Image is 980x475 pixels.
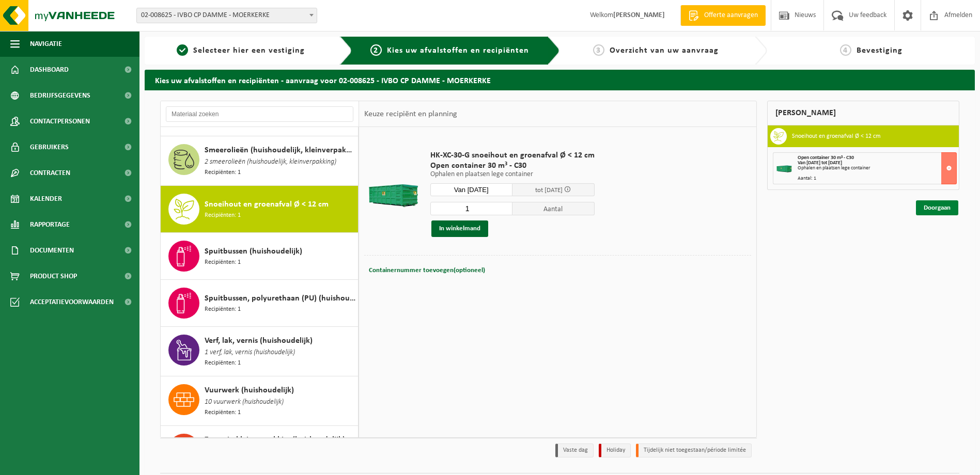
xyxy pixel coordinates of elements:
li: Vaste dag [555,444,594,457]
span: 1 [177,44,188,56]
span: 10 vuurwerk (huishoudelijk) [205,397,284,408]
p: Ophalen en plaatsen lege container [430,171,595,178]
span: Open container 30 m³ - C30 [798,155,854,161]
span: Dashboard [30,57,69,83]
button: Snoeihout en groenafval Ø < 12 cm Recipiënten: 1 [161,186,359,233]
span: Rapportage [30,212,70,237]
button: Zuren in kleinverpakking(huishoudelijk) [161,426,359,475]
span: Kies uw afvalstoffen en recipiënten [387,46,529,55]
span: 1 verf, lak, vernis (huishoudelijk) [205,347,295,358]
li: Tijdelijk niet toegestaan/période limitée [636,444,752,457]
span: 2 [370,44,382,56]
a: Doorgaan [916,200,958,215]
span: 4 [840,44,851,56]
input: Selecteer datum [430,183,512,196]
span: Recipiënten: 1 [205,305,241,314]
span: 02-008625 - IVBO CP DAMME - MOERKERKE [136,8,317,23]
span: HK-XC-30-G snoeihout en groenafval Ø < 12 cm [430,150,595,161]
span: Recipiënten: 1 [205,408,241,418]
span: 3 [593,44,604,56]
h2: Kies uw afvalstoffen en recipiënten - aanvraag voor 02-008625 - IVBO CP DAMME - MOERKERKE [145,70,975,90]
span: Smeerolieën (huishoudelijk, kleinverpakking) [205,144,355,156]
button: Verf, lak, vernis (huishoudelijk) 1 verf, lak, vernis (huishoudelijk) Recipiënten: 1 [161,327,359,376]
span: Bevestiging [857,46,903,55]
span: Verf, lak, vernis (huishoudelijk) [205,335,313,347]
div: Aantal: 1 [798,176,956,181]
span: Containernummer toevoegen(optioneel) [369,267,485,274]
span: Recipiënten: 1 [205,211,241,220]
span: Gebruikers [30,134,69,160]
a: 1Selecteer hier een vestiging [150,44,332,57]
div: Keuze recipiënt en planning [359,101,462,127]
span: Recipiënten: 1 [205,258,241,267]
span: Bedrijfsgegevens [30,83,90,108]
span: Contactpersonen [30,108,90,134]
span: Spuitbussen, polyurethaan (PU) (huishoudelijk) [205,292,355,305]
strong: Van [DATE] tot [DATE] [798,160,842,166]
li: Holiday [599,444,631,457]
span: Recipiënten: 1 [205,358,241,368]
button: Vuurwerk (huishoudelijk) 10 vuurwerk (huishoudelijk) Recipiënten: 1 [161,376,359,426]
span: 02-008625 - IVBO CP DAMME - MOERKERKE [137,8,317,23]
button: Smeerolieën (huishoudelijk, kleinverpakking) 2 smeerolieën (huishoudelijk, kleinverpakking) Recip... [161,136,359,186]
span: Open container 30 m³ - C30 [430,161,595,171]
span: 2 smeerolieën (huishoudelijk, kleinverpakking) [205,156,336,168]
span: Recipiënten: 1 [205,168,241,178]
span: Spuitbussen (huishoudelijk) [205,245,302,258]
span: Documenten [30,237,74,263]
button: Containernummer toevoegen(optioneel) [368,263,486,278]
span: Snoeihout en groenafval Ø < 12 cm [205,198,329,211]
span: Kalender [30,186,62,212]
span: Contracten [30,160,70,186]
div: [PERSON_NAME] [767,101,959,125]
div: Ophalen en plaatsen lege container [798,166,956,171]
strong: [PERSON_NAME] [613,11,665,19]
span: Acceptatievoorwaarden [30,289,114,315]
span: Offerte aanvragen [702,10,760,21]
span: Vuurwerk (huishoudelijk) [205,384,294,397]
span: Product Shop [30,263,77,289]
a: Offerte aanvragen [680,5,766,26]
h3: Snoeihout en groenafval Ø < 12 cm [792,128,881,145]
input: Materiaal zoeken [166,106,353,122]
button: Spuitbussen, polyurethaan (PU) (huishoudelijk) Recipiënten: 1 [161,280,359,327]
span: Selecteer hier een vestiging [193,46,305,55]
span: tot [DATE] [535,187,563,194]
span: Aantal [512,202,595,215]
button: Spuitbussen (huishoudelijk) Recipiënten: 1 [161,233,359,280]
span: Overzicht van uw aanvraag [610,46,719,55]
span: Zuren in kleinverpakking(huishoudelijk) [205,434,345,446]
span: Navigatie [30,31,62,57]
button: In winkelmand [431,220,488,237]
